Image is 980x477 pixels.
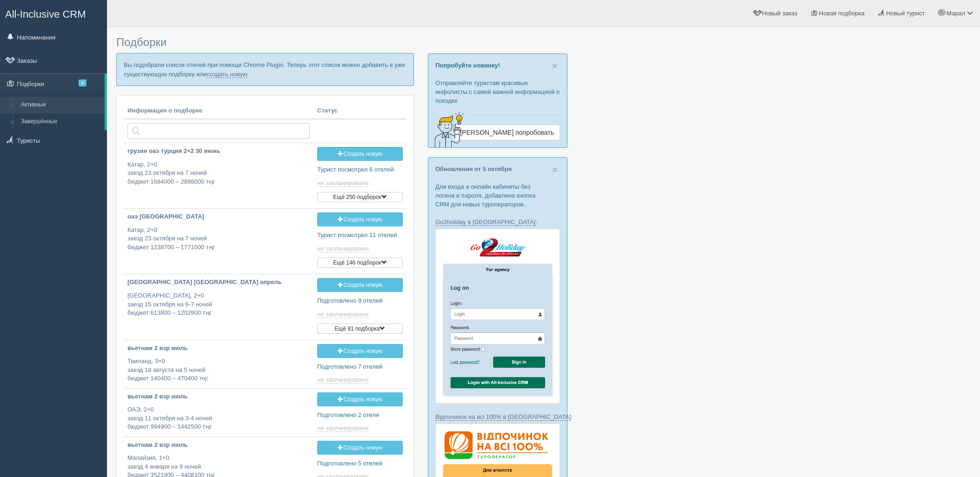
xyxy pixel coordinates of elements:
[317,245,368,252] span: не запланировано
[116,53,414,86] p: Вы подобрали список отелей при помощи Chrome Plugin. Теперь этот список можно добавить в уже суще...
[317,179,370,187] a: не запланировано
[317,166,403,174] p: Турист посмотрел 6 отелей
[552,165,558,174] button: Close
[127,291,310,318] p: [GEOGRAPHIC_DATA], 2+0 заезд 15 октября на 6-7 ночей бюджет 613800 – 1202900 тңг
[552,61,558,71] button: Close
[762,10,797,17] span: Новый заказ
[17,97,105,113] a: Активные
[317,311,368,318] span: не запланировано
[317,179,368,187] span: не запланировано
[317,311,370,318] a: не запланировано
[552,164,558,175] span: ×
[317,147,403,161] a: Создать новую
[317,411,403,420] p: Подготовлено 2 отеля
[116,36,167,48] span: Подборки
[317,212,403,226] a: Создать новую
[435,229,560,403] img: go2holiday-login-via-crm-for-travel-agents.png
[124,209,313,259] a: оаэ [GEOGRAPHIC_DATA] Катар, 2+0заезд 23 октября на 7 ночейбюджет 1238700 – 1771000 тңг
[127,123,310,139] input: Поиск по стране или туристу
[435,182,560,209] p: Для входа в онлайн кабинеты без логина и пароля, добавлена кнопка CRM для новых туроператоров.
[317,392,403,406] a: Создать новую
[819,10,865,17] span: Новая подборка
[127,357,310,383] p: Таиланд, 3+0 заезд 18 августа на 5 ночей бюджет 140400 – 470400 тңг
[435,412,560,421] p: :
[317,424,370,432] a: не запланировано
[0,0,107,26] a: All-Inclusive CRM
[435,166,512,172] a: Обновления от 5 октября
[317,245,370,252] a: не запланировано
[317,324,403,334] button: Ещё 81 подборка
[124,389,313,436] a: вьетнам 2 взр июль ОАЭ, 2+0заезд 11 октября на 3-4 ночейбюджет 994900 – 1442500 тңг
[947,10,965,17] span: Марал
[127,160,310,186] p: Катар, 2+0 заезд 23 октября на 7 ночей бюджет 1684000 – 2898000 тңг
[127,212,310,221] p: оаэ [GEOGRAPHIC_DATA]
[317,297,403,305] p: Подготовлено 9 отелей
[317,363,403,371] p: Подготовлено 7 отелей
[127,441,310,450] p: вьетнам 2 взр июль
[124,103,313,119] th: Информация о подборке
[435,219,535,226] a: Go2holiday в [GEOGRAPHIC_DATA]
[317,258,403,268] button: Ещё 146 подборок
[5,8,86,20] span: All-Inclusive CRM
[313,103,407,119] th: Статус
[127,226,310,252] p: Катар, 2+0 заезд 23 октября на 7 ночей бюджет 1238700 – 1771000 тңг
[435,79,560,105] p: Отправляйте туристам красивые инфолисты с самой важной информацией о поездке
[79,79,87,86] span: 4
[207,71,247,78] a: создать новую
[435,218,560,226] p: :
[317,441,403,455] a: Создать новую
[317,192,403,202] button: Ещё 250 подборок
[317,231,403,240] p: Турист посмотрел 11 отелей
[435,413,571,421] a: Відпочинок на всі 100% в [GEOGRAPHIC_DATA]
[127,405,310,431] p: ОАЭ, 2+0 заезд 11 октября на 3-4 ночей бюджет 994900 – 1442500 тңг
[127,278,310,287] p: [GEOGRAPHIC_DATA] [GEOGRAPHIC_DATA] апрель
[317,424,368,432] span: не запланировано
[127,147,310,156] p: грузия оаэ турция 2+2 30 июнь
[17,113,105,130] a: Завершённые
[127,392,310,401] p: вьетнам 2 взр июль
[317,376,368,384] span: не запланировано
[454,125,560,140] a: [PERSON_NAME] попробовать
[317,459,403,468] p: Подготовлено 5 отелей
[435,61,560,70] p: Попробуйте новинку!
[124,274,313,325] a: [GEOGRAPHIC_DATA] [GEOGRAPHIC_DATA] апрель [GEOGRAPHIC_DATA], 2+0заезд 15 октября на 6-7 ночейбюд...
[552,60,558,71] span: ×
[317,376,370,384] a: не запланировано
[124,143,313,194] a: грузия оаэ турция 2+2 30 июнь Катар, 2+0заезд 23 октября на 7 ночейбюджет 1684000 – 2898000 тңг
[886,10,925,17] span: Новый турист
[317,278,403,292] a: Создать новую
[428,111,466,148] img: creative-idea-2907357.png
[127,344,310,353] p: вьетнам 2 взр июль
[124,340,313,387] a: вьетнам 2 взр июль Таиланд, 3+0заезд 18 августа на 5 ночейбюджет 140400 – 470400 тңг
[317,344,403,358] a: Создать новую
